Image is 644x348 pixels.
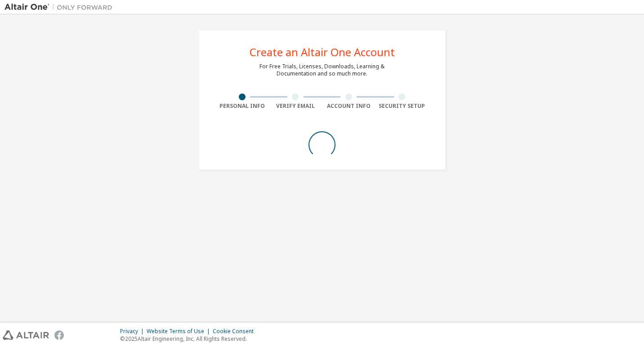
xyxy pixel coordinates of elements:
[120,335,259,343] p: © 2025 Altair Engineering, Inc. All Rights Reserved.
[120,328,147,335] div: Privacy
[250,47,395,58] div: Create an Altair One Account
[376,103,429,110] div: Security Setup
[259,63,385,77] div: For Free Trials, Licenses, Downloads, Learning & Documentation and so much more.
[213,328,259,335] div: Cookie Consent
[322,103,376,110] div: Account Info
[269,103,322,110] div: Verify Email
[4,3,117,12] img: Altair One
[3,330,49,340] img: altair_logo.svg
[215,103,269,110] div: Personal Info
[147,328,213,335] div: Website Terms of Use
[54,330,64,340] img: facebook.svg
